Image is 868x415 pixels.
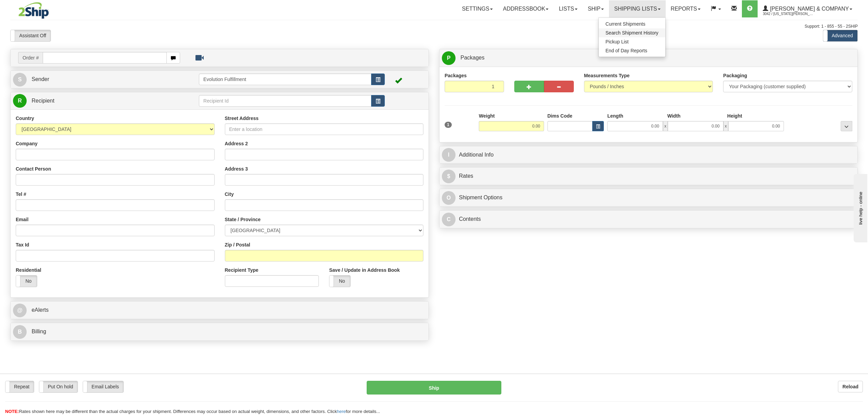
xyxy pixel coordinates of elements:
label: Street Address [225,115,259,122]
label: Tax Id [16,241,29,248]
span: @ [13,304,27,317]
a: Addressbook [498,0,554,17]
label: Dims Code [547,112,572,119]
button: Ship [367,381,501,394]
a: CContents [442,212,855,226]
label: Measurements Type [584,72,630,79]
a: P Packages [442,51,855,65]
span: O [442,191,456,205]
span: $ [442,170,456,183]
div: ... [841,121,852,131]
span: B [13,325,27,339]
label: Assistant Off [11,30,51,41]
label: Height [727,112,742,119]
a: IAdditional Info [442,148,855,162]
label: Packages [445,72,467,79]
span: NOTE: [5,409,19,414]
label: Advanced [823,30,857,41]
a: End of Day Reports [599,46,665,55]
label: Weight [479,112,494,119]
label: Tel # [16,191,26,198]
label: Save / Update in Address Book [329,267,399,273]
b: Reload [842,384,858,389]
input: Sender Id [199,73,371,85]
span: I [442,148,456,162]
label: Residential [16,267,41,273]
span: Packages [460,55,484,61]
span: [PERSON_NAME] & Company [768,6,849,12]
a: S Sender [13,72,199,86]
label: Contact Person [16,165,51,172]
label: No [329,276,350,287]
a: Current Shipments [599,19,665,28]
label: Repeat [5,381,34,392]
div: Support: 1 - 855 - 55 - 2SHIP [10,24,858,29]
span: eAlerts [31,307,49,313]
a: OShipment Options [442,191,855,205]
a: R Recipient [13,94,178,108]
input: Recipient Id [199,95,371,107]
label: Email Labels [83,381,123,392]
a: Pickup List [599,37,665,46]
label: Address 2 [225,140,248,147]
a: Search Shipment History [599,28,665,37]
a: Reports [666,0,706,17]
a: here [337,409,346,414]
span: S [13,73,27,86]
a: Settings [457,0,498,17]
span: R [13,94,27,108]
span: Pickup List [606,39,629,44]
span: Billing [31,329,46,334]
label: State / Province [225,216,261,223]
iframe: chat widget [852,173,867,242]
span: x [723,121,728,131]
span: 3042 / [US_STATE][PERSON_NAME] [763,11,814,17]
label: No [16,276,37,287]
a: Ship [583,0,609,17]
input: Enter a location [225,123,424,135]
label: Company [16,140,38,147]
span: P [442,51,456,65]
a: [PERSON_NAME] & Company 3042 / [US_STATE][PERSON_NAME] [758,0,857,17]
span: Search Shipment History [606,30,659,36]
a: Lists [554,0,582,17]
img: logo3042.jpg [10,2,57,19]
label: Zip / Postal [225,241,250,248]
a: $Rates [442,169,855,183]
label: Country [16,115,34,122]
label: City [225,191,234,198]
a: @ eAlerts [13,303,426,317]
span: Order # [18,52,43,64]
label: Address 3 [225,165,248,172]
span: C [442,213,456,226]
span: Recipient [31,98,54,104]
label: Width [667,112,681,119]
a: B Billing [13,325,426,339]
span: Current Shipments [606,21,646,27]
span: Sender [31,76,49,82]
label: Packaging [723,72,747,79]
span: x [663,121,668,131]
label: Recipient Type [225,267,259,273]
label: Email [16,216,28,223]
span: End of Day Reports [606,48,647,53]
div: live help - online [5,6,63,11]
label: Length [607,112,623,119]
span: 1 [445,122,452,128]
label: Put On hold [39,381,78,392]
button: Reload [838,381,863,392]
a: Shipping lists [609,0,665,17]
